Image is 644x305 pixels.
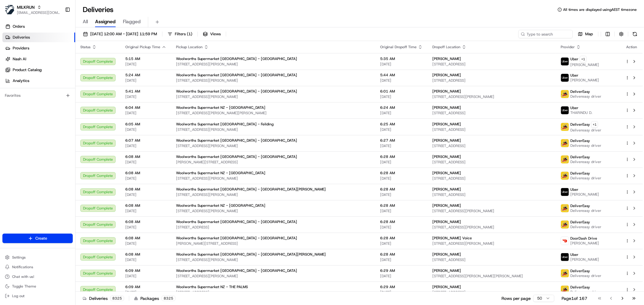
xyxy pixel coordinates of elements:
[13,67,42,73] span: Product Catalog
[176,62,370,67] span: [STREET_ADDRESS][PERSON_NAME]
[125,268,166,273] span: 6:09 AM
[432,127,551,132] span: [STREET_ADDRESS]
[432,89,461,94] span: [PERSON_NAME]
[187,31,192,37] span: ( 1 )
[13,78,29,83] span: Analytics
[380,225,423,230] span: [DATE]
[2,65,75,75] a: Product Catalog
[125,45,160,49] span: Original Pickup Time
[176,94,370,99] span: [STREET_ADDRESS][PERSON_NAME]
[380,78,423,83] span: [DATE]
[125,78,166,83] span: [DATE]
[125,111,166,115] span: [DATE]
[432,219,461,224] span: [PERSON_NAME]
[125,274,166,278] span: [DATE]
[125,154,166,159] span: 6:08 AM
[380,160,423,165] span: [DATE]
[125,285,166,289] span: 6:09 AM
[176,209,370,213] span: [STREET_ADDRESS][PERSON_NAME]
[432,203,461,208] span: [PERSON_NAME]
[380,105,423,110] span: 6:24 AM
[380,154,423,159] span: 6:28 AM
[380,236,423,241] span: 6:28 AM
[12,274,34,279] span: Chat with us!
[432,111,551,115] span: [STREET_ADDRESS]
[125,236,166,241] span: 6:08 AM
[176,105,265,110] span: Woolworths Supermarket NZ - [GEOGRAPHIC_DATA]
[125,290,166,295] span: [DATE]
[200,30,223,38] button: Views
[561,253,569,261] img: uber-new-logo.jpeg
[2,91,73,100] div: Favorites
[380,89,423,94] span: 6:01 AM
[125,187,166,192] span: 6:08 AM
[83,295,124,301] div: Deliveries
[570,203,590,208] span: DeliverEasy
[561,139,569,147] img: delivereasy_logo.png
[176,236,297,241] span: Woolworths Supermarket [GEOGRAPHIC_DATA] - [GEOGRAPHIC_DATA]
[176,45,203,49] span: Pickup Location
[380,127,423,132] span: [DATE]
[13,24,25,29] span: Orders
[176,111,370,115] span: [STREET_ADDRESS][PERSON_NAME][PERSON_NAME]
[125,209,166,213] span: [DATE]
[570,128,601,133] span: Delivereasy driver
[134,295,175,301] div: Packages
[570,187,578,192] span: Uber
[125,127,166,132] span: [DATE]
[380,274,423,278] span: [DATE]
[17,10,60,15] span: [EMAIL_ADDRESS][DOMAIN_NAME]
[13,35,30,40] span: Deliveries
[125,252,166,257] span: 6:08 AM
[13,46,29,51] span: Providers
[83,18,88,25] span: All
[12,265,33,269] span: Notifications
[570,171,590,176] span: DeliverEasy
[570,155,590,159] span: DeliverEasy
[585,31,593,37] span: Map
[432,160,551,165] span: [STREET_ADDRESS]
[12,294,24,298] span: Log out
[432,274,551,278] span: [STREET_ADDRESS][PERSON_NAME][PERSON_NAME]
[575,30,596,38] button: Map
[432,268,461,273] span: [PERSON_NAME]
[123,18,141,25] span: Flagged
[570,236,597,241] span: DoorDash Drive
[162,296,175,301] div: 8325
[125,176,166,181] span: [DATE]
[125,241,166,246] span: [DATE]
[380,138,423,143] span: 6:27 AM
[125,62,166,67] span: [DATE]
[176,154,297,159] span: Woolworths Supermarket [GEOGRAPHIC_DATA] - [GEOGRAPHIC_DATA]
[380,176,423,181] span: [DATE]
[17,4,35,10] span: MILKRUN
[432,154,461,159] span: [PERSON_NAME]
[380,122,423,127] span: 6:25 AM
[561,106,569,114] img: uber-new-logo.jpeg
[176,127,370,132] span: [STREET_ADDRESS][PERSON_NAME]
[432,290,551,295] span: [STREET_ADDRESS]
[2,282,73,291] button: Toggle Theme
[561,90,569,98] img: delivereasy_logo.png
[2,33,75,42] a: Deliveries
[570,257,599,262] span: [PERSON_NAME]
[125,122,166,127] span: 6:05 AM
[380,45,417,49] span: Original Dropoff Time
[2,43,75,53] a: Providers
[2,76,75,86] a: Analytics
[561,172,569,180] img: delivereasy_logo.png
[110,296,124,301] div: 8325
[12,284,36,289] span: Toggle Theme
[380,257,423,262] span: [DATE]
[570,176,601,181] span: Delivereasy driver
[125,89,166,94] span: 5:41 AM
[2,234,73,243] button: Create
[125,56,166,61] span: 5:15 AM
[2,292,73,300] button: Log out
[165,30,195,38] button: Filters(1)
[176,78,370,83] span: [STREET_ADDRESS][PERSON_NAME]
[380,111,423,115] span: [DATE]
[380,290,423,295] span: [DATE]
[176,73,297,77] span: Woolworths Supermarket [GEOGRAPHIC_DATA] - [GEOGRAPHIC_DATA]
[432,236,472,241] span: [PERSON_NAME] Voice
